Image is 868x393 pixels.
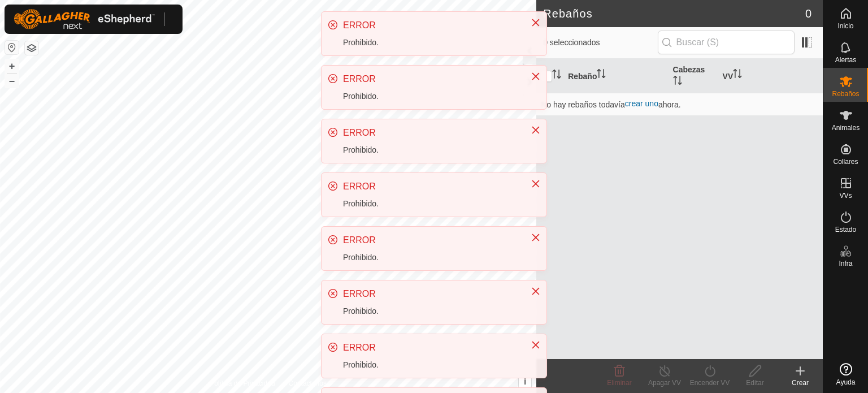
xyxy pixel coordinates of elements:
font: ERROR [343,182,376,191]
p-sorticon: Activar para ordenar [733,71,742,80]
font: Crear [792,379,809,387]
font: Rebaños [543,7,593,20]
font: ERROR [343,289,376,299]
font: Prohibido. [343,253,379,262]
p-sorticon: Activar para ordenar [673,77,682,87]
font: ERROR [343,128,376,137]
font: Apagar VV [648,379,681,387]
font: Prohibido. [343,92,379,101]
font: ERROR [343,20,376,30]
a: crear uno [625,99,658,108]
font: VV [723,71,734,80]
font: 0 seleccionados [543,38,600,47]
button: – [5,74,19,88]
font: Política de Privacidad [210,379,275,387]
font: Ayuda [836,378,856,386]
div: Prohibido. [343,359,519,371]
button: Cerca [528,68,544,84]
img: Logotipo de Gallagher [14,9,155,29]
font: Rebaño [568,71,597,80]
font: ahora. [658,100,681,109]
button: Close [528,337,544,353]
a: Contáctenos [289,378,327,388]
button: Cerca [528,230,544,245]
button: Cerca [528,283,544,299]
font: Inicio [837,22,853,30]
button: Cerca [528,176,544,192]
p-sorticon: Activar para ordenar [597,71,606,80]
div: ERROR [343,341,519,355]
button: Restablecer Mapa [5,41,19,54]
font: Eliminar [607,379,631,387]
button: Capas del Mapa [25,41,38,55]
button: Cerca [528,15,544,31]
font: Prohibido. [343,306,379,316]
font: + [9,60,15,72]
font: Cabezas [673,65,705,74]
font: No hay rebaños todavía [541,100,625,109]
a: Política de Privacidad [210,378,275,388]
font: Prohibido. [343,38,379,47]
font: Estado [835,226,856,234]
font: Animales [832,124,860,132]
font: Prohibido. [343,145,379,154]
a: Ayuda [823,359,868,390]
font: ERROR [343,74,376,84]
button: Cerca [528,122,544,138]
font: VVs [839,192,852,200]
font: 0 [805,7,811,20]
font: Editar [746,379,763,387]
font: – [9,75,15,87]
font: Rebaños [832,90,859,98]
font: Contáctenos [289,379,327,387]
input: Buscar (S) [658,31,795,54]
font: ERROR [343,235,376,245]
button: + [5,59,19,73]
font: Encender VV [690,379,730,387]
p-sorticon: Activar para ordenar [552,71,561,80]
font: Prohibido. [343,199,379,208]
font: Alertas [835,56,856,64]
font: Infra [839,260,852,267]
font: Collares [833,158,858,166]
